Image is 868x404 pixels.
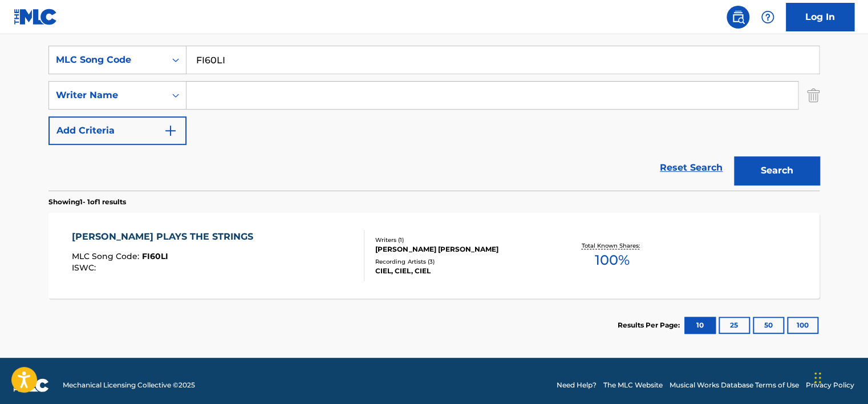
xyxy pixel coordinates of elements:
[719,317,750,334] button: 25
[375,244,547,254] div: [PERSON_NAME] [PERSON_NAME]
[734,156,820,185] button: Search
[581,241,642,250] p: Total Known Shares:
[727,6,749,29] a: Public Search
[48,46,820,191] form: Search Form
[142,251,168,261] span: FI60LI
[594,250,629,270] span: 100 %
[375,266,547,276] div: CIEL, CIEL, CIEL
[756,6,779,29] div: Help
[761,10,774,24] img: help
[375,257,547,266] div: Recording Artists ( 3 )
[56,88,159,102] div: Writer Name
[603,380,663,390] a: The MLC Website
[670,380,799,390] a: Musical Works Database Terms of Use
[56,53,159,67] div: MLC Song Code
[14,9,58,25] img: MLC Logo
[753,317,784,334] button: 50
[48,213,820,298] a: [PERSON_NAME] PLAYS THE STRINGSMLC Song Code:FI60LIISWC:Writers (1)[PERSON_NAME] [PERSON_NAME]Rec...
[72,230,259,244] div: [PERSON_NAME] PLAYS THE STRINGS
[786,3,854,31] a: Log In
[811,349,868,404] iframe: Chat Widget
[72,251,142,261] span: MLC Song Code :
[806,380,854,390] a: Privacy Policy
[807,81,820,110] img: Delete Criterion
[731,10,745,24] img: search
[811,349,868,404] div: চ্যাট উইজেট
[63,380,195,390] span: Mechanical Licensing Collective © 2025
[787,317,818,334] button: 100
[164,124,177,138] img: 9d2ae6d4665cec9f34b9.svg
[654,155,728,180] a: Reset Search
[684,317,716,334] button: 10
[618,320,683,330] p: Results Per Page:
[375,236,547,244] div: Writers ( 1 )
[814,361,821,395] div: টেনে আনুন
[48,197,126,207] p: Showing 1 - 1 of 1 results
[48,116,186,145] button: Add Criteria
[72,262,99,273] span: ISWC :
[557,380,597,390] a: Need Help?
